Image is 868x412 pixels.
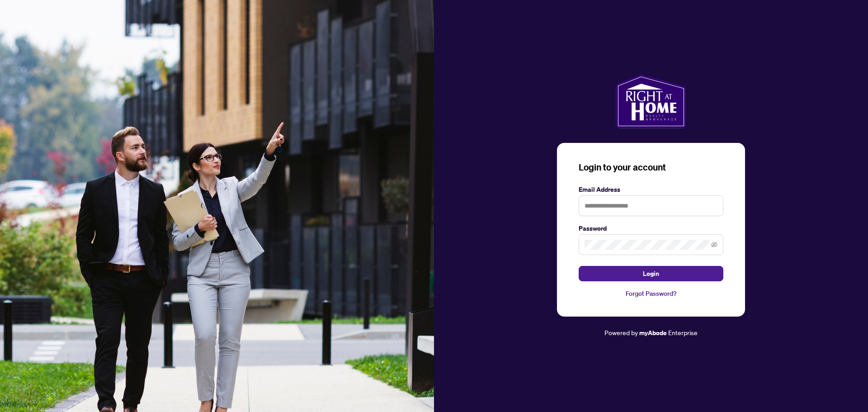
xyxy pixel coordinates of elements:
span: Enterprise [668,328,698,336]
a: Forgot Password? [579,289,723,298]
label: Email Address [579,185,723,194]
button: Login [579,266,723,281]
span: Login [643,266,659,281]
a: myAbode [639,328,667,338]
h3: Login to your account [579,161,723,174]
img: ma-logo [616,74,686,128]
span: eye-invisible [711,242,717,248]
label: Password [579,223,723,233]
span: Powered by [604,328,638,336]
